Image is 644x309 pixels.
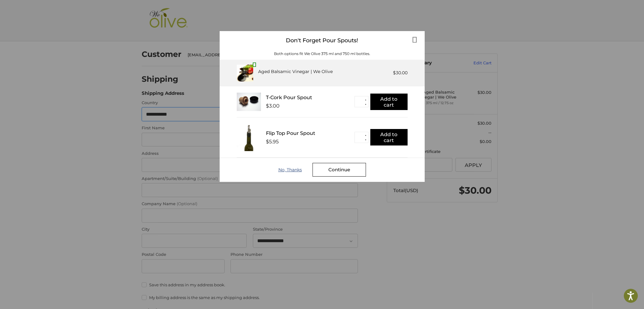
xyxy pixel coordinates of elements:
[363,138,368,142] button: ▼
[220,51,425,57] div: Both options fit We Olive 375 ml and 750 ml bottles.
[266,103,280,109] div: $3.00
[266,130,354,136] div: Flip Top Pour Spout
[370,129,408,145] button: Add to cart
[313,163,366,177] div: Continue
[363,102,368,107] button: ▼
[393,70,408,76] div: $30.00
[266,95,354,100] div: T-Cork Pour Spout
[9,9,70,14] p: We're away right now. Please check back later!
[370,94,408,110] button: Add to cart
[237,124,261,151] img: FTPS_bottle__43406.1705089544.233.225.jpg
[237,93,261,111] img: T_Cork__22625.1711686153.233.225.jpg
[258,68,333,75] div: Aged Balsamic Vinegar | We Olive
[71,8,79,16] button: Open LiveChat chat widget
[266,139,279,145] div: $5.95
[593,292,644,309] iframe: Google Customer Reviews
[278,167,313,172] div: No, Thanks
[363,97,368,102] button: ▲
[363,133,368,138] button: ▲
[220,31,425,50] div: Don't Forget Pour Spouts!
